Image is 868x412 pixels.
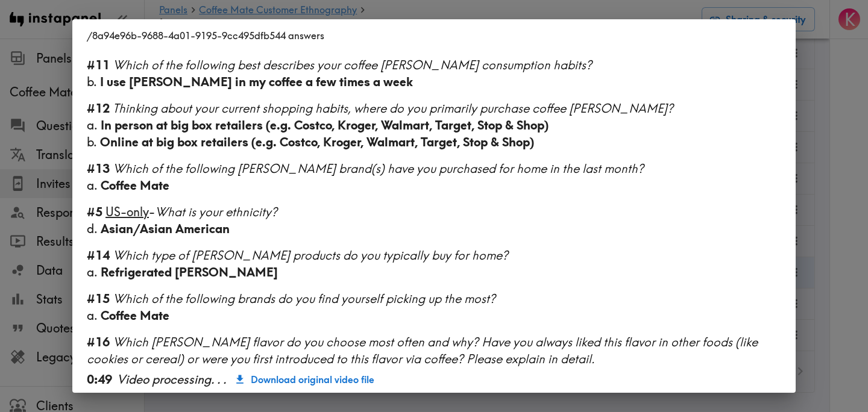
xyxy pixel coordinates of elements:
[211,372,215,387] span: .
[87,264,781,281] div: a.
[87,371,112,388] div: 0:49
[113,57,592,72] span: Which of the following best describes your coffee [PERSON_NAME] consumption habits?
[113,161,644,176] span: Which of the following [PERSON_NAME] brand(s) have you purchased for home in the last month?
[155,204,277,219] span: What is your ethnicity?
[87,307,781,324] div: a.
[231,367,379,392] a: Download original video file
[105,204,149,219] span: US-only
[217,372,221,387] span: .
[87,161,110,176] b: #13
[101,308,169,323] span: Coffee Mate
[87,334,110,349] b: #16
[87,134,781,151] div: b.
[87,57,110,72] b: #11
[101,178,169,193] span: Coffee Mate
[87,204,102,219] b: #5
[223,372,227,387] span: .
[117,371,227,388] div: Video processing
[87,117,781,134] div: a.
[87,101,110,116] b: #12
[87,73,781,90] div: b.
[113,291,495,306] span: Which of the following brands do you find yourself picking up the most?
[100,134,534,149] span: Online at big box retailers (e.g. Costco, Kroger, Walmart, Target, Stop & Shop)
[101,264,278,279] span: Refrigerated [PERSON_NAME]
[87,204,781,220] div: -
[87,177,781,194] div: a.
[87,248,110,263] b: #14
[113,101,673,116] span: Thinking about your current shopping habits, where do you primarily purchase coffee [PERSON_NAME]?
[87,291,110,306] b: #15
[87,220,781,237] div: d.
[101,117,549,133] span: In person at big box retailers (e.g. Costco, Kroger, Walmart, Target, Stop & Shop)
[101,221,230,236] span: Asian/Asian American
[100,74,413,89] span: I use [PERSON_NAME] in my coffee a few times a week
[87,334,758,366] span: Which [PERSON_NAME] flavor do you choose most often and why? Have you always liked this flavor in...
[72,19,796,52] h2: /8a94e96b-9688-4a01-9195-9cc495dfb544 answers
[113,248,508,263] span: Which type of [PERSON_NAME] products do you typically buy for home?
